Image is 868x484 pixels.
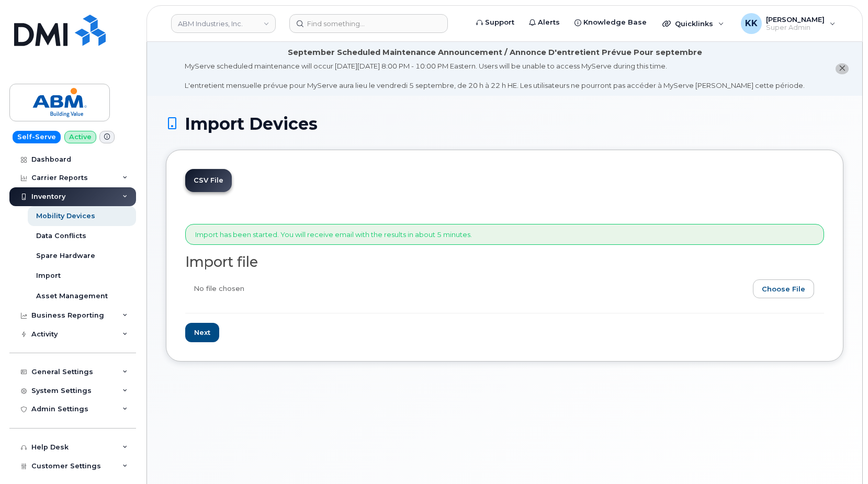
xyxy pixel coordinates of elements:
[166,115,843,133] h1: Import Devices
[185,323,219,342] input: Next
[185,224,824,245] div: Import has been started. You will receive email with the results in about 5 minutes.
[185,61,805,91] div: MyServe scheduled maintenance will occur [DATE][DATE] 8:00 PM - 10:00 PM Eastern. Users will be u...
[836,63,849,74] button: close notification
[288,47,702,58] div: September Scheduled Maintenance Announcement / Annonce D'entretient Prévue Pour septembre
[185,169,232,192] a: CSV File
[185,254,824,270] h2: Import file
